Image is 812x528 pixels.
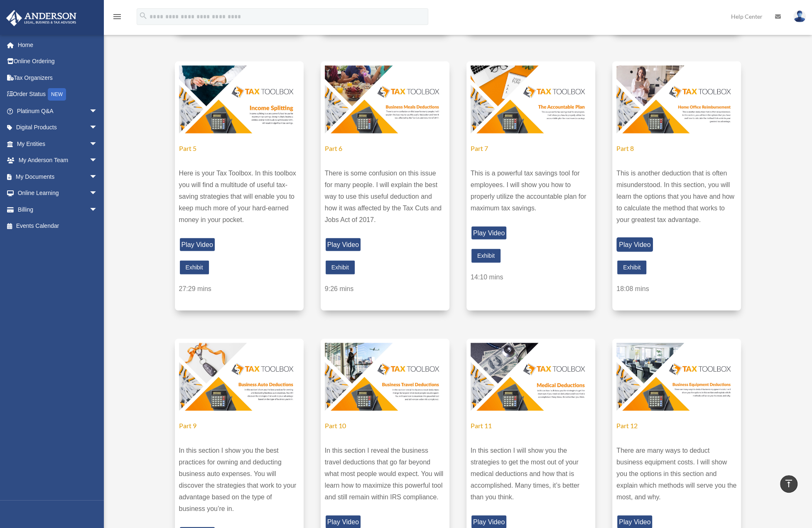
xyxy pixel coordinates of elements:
i: vertical_align_top [784,479,794,489]
h5: Part 6 [325,145,445,156]
h5: Part 8 [616,145,737,156]
a: Digital Productsarrow_drop_down [6,119,110,136]
h5: Part 7 [471,145,591,156]
span: 14:10 mins [471,274,503,281]
a: My Entitiesarrow_drop_down [6,136,110,152]
p: This is a powerful tax savings tool for employees. I will show you how to properly utilize the ac... [471,168,591,214]
span: arrow_drop_down [89,201,106,218]
a: Play Video [179,237,216,252]
p: This is another deduction that is often misunderstood. In this section, you will learn the option... [616,168,737,226]
a: menu [112,15,122,22]
a: Play Video [471,226,507,240]
a: Platinum Q&Aarrow_drop_down [6,103,110,119]
a: Online Ordering [6,53,110,70]
span: 27:29 mins [179,285,211,292]
h5: Part 9 [179,422,299,433]
p: In this section I will show you the strategies to get the most out of your medical deductions and... [471,445,591,503]
span: arrow_drop_down [89,152,106,169]
h5: Part 5 [179,145,299,156]
img: Anderson Advisors Platinum Portal [4,10,79,26]
a: My Anderson Teamarrow_drop_down [6,152,110,169]
a: Billingarrow_drop_down [6,201,110,218]
p: There is some confusion on this issue for many people. I will explain the best way to use this us... [325,168,445,226]
a: Play Video [616,237,653,252]
h5: Part 12 [616,422,737,433]
span: arrow_drop_down [89,168,106,185]
p: In this section I show you the best practices for owning and deducting business auto expenses. Yo... [179,445,299,515]
img: User Pic [793,10,806,22]
a: Exhibit [325,260,356,275]
span: 18:08 mins [616,285,649,292]
a: Play Video [325,237,361,252]
span: 9:26 mins [325,285,353,292]
a: Order StatusNEW [6,86,110,103]
a: Online Learningarrow_drop_down [6,185,110,202]
a: vertical_align_top [780,475,797,493]
p: In this section I reveal the business travel deductions that go far beyond what most people would... [325,445,445,503]
i: menu [112,12,122,22]
p: Here is your Tax Toolbox. In this toolbox you will find a multitude of useful tax-saving strategi... [179,168,299,226]
div: NEW [48,88,66,101]
p: There are many ways to deduct business equipment costs. I will show you the options in this secti... [616,445,737,503]
a: Home [6,37,110,53]
a: Exhibit [471,248,501,263]
span: arrow_drop_down [89,136,106,153]
a: My Documentsarrow_drop_down [6,168,110,185]
a: Events Calendar [6,218,110,234]
h5: Part 11 [471,422,591,433]
i: search [139,11,148,20]
a: Exhibit [179,260,210,275]
a: Tax Organizers [6,69,110,86]
span: arrow_drop_down [89,103,106,120]
a: Exhibit [616,260,647,275]
h5: Part 10 [325,422,445,433]
span: arrow_drop_down [89,119,106,136]
span: arrow_drop_down [89,185,106,202]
